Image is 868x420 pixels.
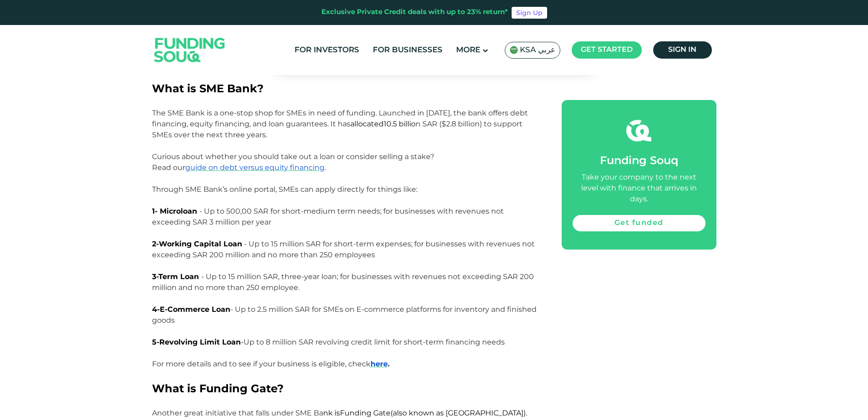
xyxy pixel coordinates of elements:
span: 5- [152,338,159,346]
span: Sign in [668,46,696,53]
span: - Up to 15 million SAR, three-year loan; for businesses with revenues not exceeding SAR 200 milli... [152,272,534,292]
div: Take your company to the next level with finance that arrives in days. [573,172,706,205]
a: Get funded [573,215,706,231]
span: Up to 8 million SAR revolving credit limit for short-term financing needs [159,338,505,346]
span: Funding Souq [600,156,678,166]
span: . [325,163,326,172]
span: 1- Microloan [152,207,197,215]
a: Sign Up [512,7,547,19]
span: For more details and to see if your business is eligible, check [152,360,371,368]
span: What is SME Bank? [152,82,264,95]
span: 10.5 billio [384,120,416,128]
a: guide on debt versus equity financing [185,163,325,172]
span: - Up to 15 million SAR for short-term expenses; for businesses with revenues not exceeding SAR 20... [152,240,535,259]
span: Another great initiative that falls under SME Ba [152,409,340,417]
a: For Investors [292,43,361,58]
span: - [159,338,244,346]
span: KSA عربي [520,45,555,55]
strong: Revolving Limit Loan [159,338,241,346]
span: Get started [581,46,633,53]
span: . [388,360,390,368]
a: For Businesses [371,43,445,58]
div: Exclusive Private Credit deals with up to 23% return* [321,7,508,18]
span: Funding Gate [340,409,391,417]
span: What is Funding Gate? [152,382,284,395]
span: Curious about whether you should take out a loan or consider selling a stake? Read our [152,152,434,172]
span: - Up to 500,00 SAR for short-medium term needs; for businesses with revenues not exceeding SAR 3 ... [152,207,506,226]
span: Through SME Bank’s online portal, SMEs can apply directly for things like: [152,185,417,194]
strong: E-Commerce Loan [160,305,230,314]
span: 2- [152,240,159,248]
span: allocated [350,120,384,128]
span: - Up to 2.5 million SAR for SMEs on E-commerce platforms for inventory and finished goods [152,305,537,325]
img: SA Flag [510,46,518,54]
a: here [371,360,388,368]
img: fsicon [626,118,651,143]
span: More [456,46,480,54]
img: Logo [145,27,234,73]
strong: Working Capital Loan [159,240,242,248]
span: The SME Bank is a one-stop shop for SMEs in need of funding. Launched in [DATE], the bank offers ... [152,109,528,128]
a: Sign in [653,41,712,59]
span: nk is [323,409,340,417]
span: 3-Term Loan [152,272,199,281]
span: 4- [152,305,160,314]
